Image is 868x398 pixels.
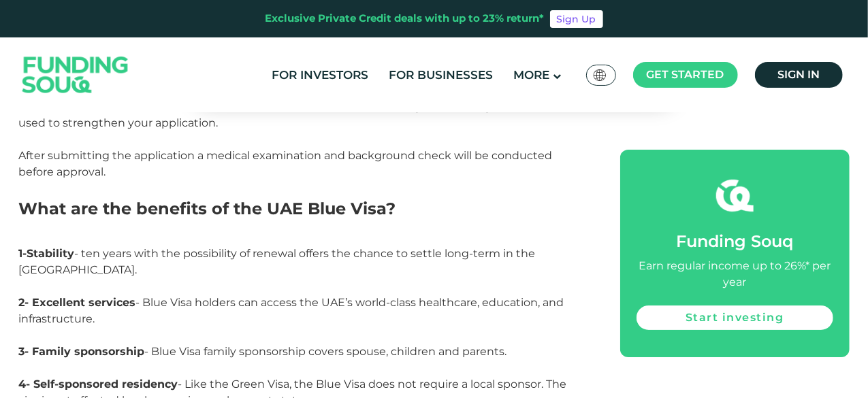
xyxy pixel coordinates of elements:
a: Sign Up [550,10,603,28]
img: Logo [9,41,142,110]
strong: 3- Family sponsorship [19,345,145,358]
a: Start investing [637,305,833,330]
a: For Investors [268,64,372,86]
div: Exclusive Private Credit deals with up to 23% return* [266,11,545,27]
img: SA Flag [594,69,606,81]
strong: 2- Excellent services [19,296,136,309]
span: Sign in [777,68,820,81]
strong: 1-Stability [19,247,75,260]
span: Get started [647,68,724,81]
span: - ten years with the possibility of renewal offers the chance to settle long-term in the [GEOGRAP... [19,247,536,276]
div: Earn regular income up to 26%* per year [637,258,833,291]
span: What are the benefits of the UAE Blue Visa? [19,199,396,218]
span: - Blue Visa family sponsorship covers spouse, children and parents. [19,345,507,358]
img: fsicon [716,177,754,214]
a: For Businesses [385,64,496,86]
a: Sign in [755,62,843,88]
strong: 4- Self-sponsored residency [19,378,178,391]
span: - Blue Visa holders can access the UAE’s world-class healthcare, education, and infrastructure. [19,296,564,325]
span: More [513,68,549,82]
span: After submitting the application a medical examination and background check will be conducted bef... [19,149,553,178]
span: Funding Souq [676,231,793,251]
